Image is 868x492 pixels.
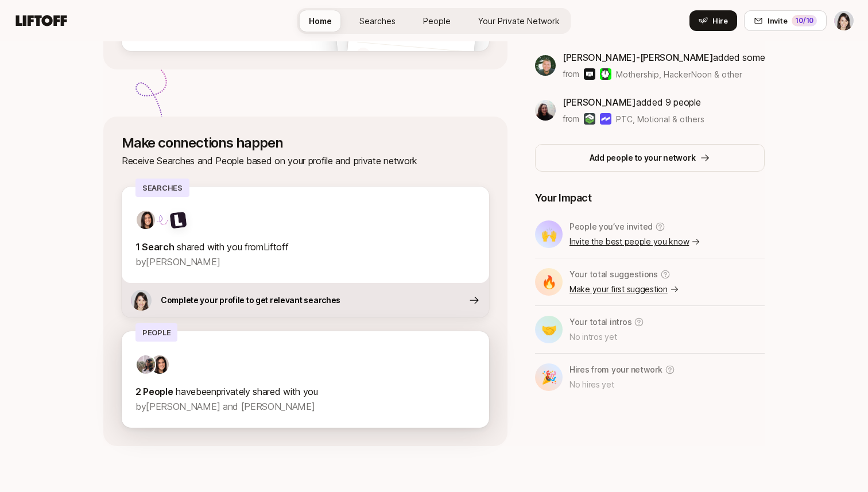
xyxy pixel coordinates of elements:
span: People [423,16,451,26]
span: by [PERSON_NAME] and [PERSON_NAME] [135,401,315,412]
p: Your total suggestions [569,268,658,281]
a: Make your first suggestion [569,282,679,296]
p: Your total intros [569,315,631,329]
p: No intros yet [569,330,644,344]
img: Motional [600,113,611,125]
strong: 1 Search [135,241,174,253]
p: privately shared with you [135,384,475,399]
p: Make connections happen [122,135,489,151]
span: Home [309,16,332,26]
div: 🤝 [535,316,563,343]
span: Invite [768,15,787,26]
img: 3f97a976_3792_4baf_b6b0_557933e89327.jpg [137,355,155,374]
span: Searches [359,16,396,26]
img: Liftoff [169,211,187,228]
img: d34a34c5_3588_4a4e_a19e_07e127b6b7c7.jpg [535,55,556,76]
p: Hires from your network [569,363,662,377]
a: Searches [350,10,405,32]
div: 🔥 [535,268,563,296]
span: [PERSON_NAME] [563,96,636,108]
p: Complete your profile to get relevant searches [161,293,340,307]
button: Invite10/10 [744,10,827,31]
p: Invite the best people you know [569,235,700,249]
img: default-avatar.svg [346,38,361,53]
img: 71d7b91d_d7cb_43b4_a7ea_a9b2f2cc6e03.jpg [137,211,155,229]
p: People [135,323,177,342]
p: Receive Searches and People based on your profile and private network [122,153,489,168]
a: People [414,10,460,32]
p: from [563,112,579,126]
p: Searches [135,179,189,197]
span: Your Private Network [478,16,560,26]
button: Emma Burrows [834,10,854,31]
div: 🎉 [535,363,563,391]
p: by [PERSON_NAME] [135,254,475,269]
p: No hires yet [569,378,675,392]
img: 71d7b91d_d7cb_43b4_a7ea_a9b2f2cc6e03.jpg [150,355,169,374]
p: added someone [563,50,765,65]
p: Add people to your network [590,151,696,165]
p: People you’ve invited [569,220,653,234]
a: Home [300,10,341,32]
span: shared with you from Liftoff [177,241,288,253]
strong: 2 People [135,386,173,397]
span: Hire [712,15,728,26]
div: 10 /10 [792,15,817,26]
img: Mothership [584,68,595,80]
a: Your Private Network [469,10,569,32]
span: PTC, Motional & others [616,113,704,125]
button: Hire [689,10,737,31]
p: from [563,67,579,81]
img: PTC [584,113,595,125]
span: Mothership, HackerNoon & others [616,69,746,79]
img: HackerNoon [600,68,611,80]
img: 7443b424_380f_46ee_91be_ae093b7e9b5a.jpg [131,290,152,311]
img: default-avatar.svg [356,47,371,62]
img: Emma Burrows [834,11,854,30]
div: 🙌 [535,220,563,248]
button: Add people to your network [535,144,765,172]
span: [PERSON_NAME]-[PERSON_NAME] [563,52,713,63]
span: have been [176,386,216,397]
img: 8d15328b_3fae_4a5f_866b_2d2798bf0573.jpg [535,100,556,121]
p: Your Impact [535,190,765,206]
p: added 9 people [563,95,704,110]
